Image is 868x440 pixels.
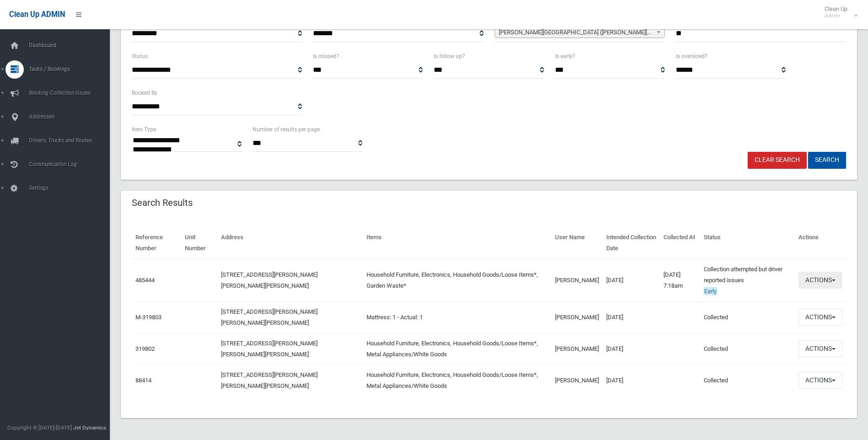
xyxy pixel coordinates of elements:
[9,10,65,19] span: Clean Up ADMIN
[603,301,660,333] td: [DATE]
[825,12,847,19] small: Admin
[26,161,117,167] span: Communication Log
[132,88,157,98] label: Booked By
[551,227,603,259] th: User Name
[26,90,117,96] span: Booking Collection Issues
[603,333,660,365] td: [DATE]
[660,259,700,302] td: [DATE] 7:18am
[363,227,551,259] th: Items
[551,333,603,365] td: [PERSON_NAME]
[26,66,117,72] span: Tasks / Bookings
[551,259,603,302] td: [PERSON_NAME]
[700,365,795,396] td: Collected
[798,309,842,326] button: Actions
[313,51,339,61] label: Is missed?
[26,185,117,191] span: Settings
[221,340,318,358] a: [STREET_ADDRESS][PERSON_NAME][PERSON_NAME][PERSON_NAME]
[551,301,603,333] td: [PERSON_NAME]
[808,152,846,169] button: Search
[798,340,842,357] button: Actions
[221,371,318,389] a: [STREET_ADDRESS][PERSON_NAME][PERSON_NAME][PERSON_NAME]
[603,259,660,302] td: [DATE]
[135,345,155,352] a: 319802
[363,333,551,365] td: Household Furniture, Electronics, Household Goods/Loose Items*, Metal Appliances/White Goods
[603,227,660,259] th: Intended Collection Date
[700,259,795,302] td: Collection attempted but driver reported issues
[704,287,717,295] span: Early
[676,51,707,61] label: Is oversized?
[121,194,204,212] header: Search Results
[221,271,318,289] a: [STREET_ADDRESS][PERSON_NAME][PERSON_NAME][PERSON_NAME]
[499,27,652,38] span: [PERSON_NAME][GEOGRAPHIC_DATA] ([PERSON_NAME][GEOGRAPHIC_DATA][PERSON_NAME])
[660,227,700,259] th: Collected At
[132,51,148,61] label: Status
[135,377,151,384] a: 88414
[434,51,465,61] label: Is follow up?
[26,137,117,144] span: Drivers, Trucks and Routes
[820,5,857,19] span: Clean Up
[26,113,117,120] span: Addresses
[700,301,795,333] td: Collected
[221,308,318,326] a: [STREET_ADDRESS][PERSON_NAME][PERSON_NAME][PERSON_NAME]
[217,227,363,259] th: Address
[363,301,551,333] td: Mattress: 1 - Actual: 1
[135,314,162,321] a: M-319803
[798,272,842,289] button: Actions
[26,42,117,48] span: Dashboard
[363,259,551,302] td: Household Furniture, Electronics, Household Goods/Loose Items*, Garden Waste*
[798,372,842,389] button: Actions
[253,124,320,134] label: Number of results per page
[132,227,181,259] th: Reference Number
[73,424,106,431] strong: Jet Dynamics
[555,51,575,61] label: Is early?
[551,365,603,396] td: [PERSON_NAME]
[132,124,156,134] label: Item Type
[700,333,795,365] td: Collected
[603,365,660,396] td: [DATE]
[135,277,155,284] a: 485444
[181,227,217,259] th: Unit Number
[7,424,72,431] span: Copyright © [DATE]-[DATE]
[700,227,795,259] th: Status
[363,365,551,396] td: Household Furniture, Electronics, Household Goods/Loose Items*, Metal Appliances/White Goods
[748,152,807,169] a: Clear Search
[795,227,846,259] th: Actions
